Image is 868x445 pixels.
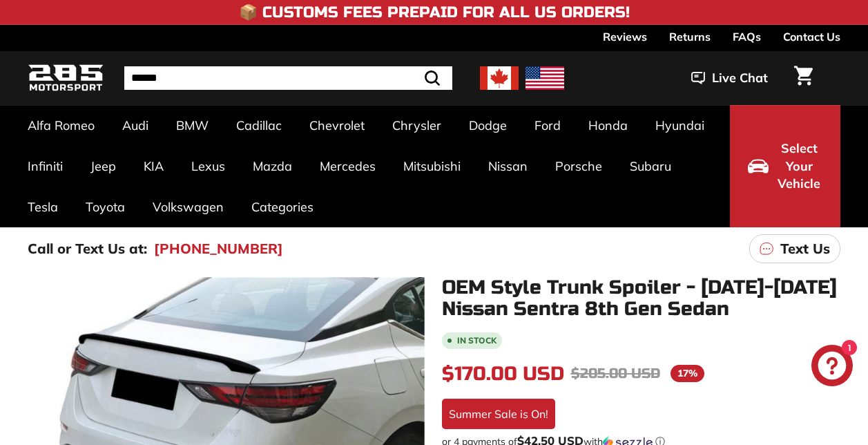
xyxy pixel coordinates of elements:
a: Dodge [455,105,521,146]
a: Porsche [541,146,616,187]
a: Cart [786,55,821,102]
a: Infiniti [14,146,77,187]
a: Returns [669,25,711,48]
a: Toyota [72,187,139,227]
button: Select Your Vehicle [730,105,840,227]
a: Tesla [14,187,72,227]
span: Select Your Vehicle [775,140,822,193]
a: Audi [108,105,162,146]
a: Chevrolet [296,105,378,146]
h1: OEM Style Trunk Spoiler - [DATE]-[DATE] Nissan Sentra 8th Gen Sedan [442,277,841,320]
span: $170.00 USD [442,362,564,386]
a: Mercedes [306,146,389,187]
span: $205.00 USD [571,365,660,382]
a: Nissan [474,146,541,187]
input: Search [124,66,452,90]
a: Ford [521,105,575,146]
a: Volkswagen [139,187,238,227]
a: Text Us [749,234,840,263]
a: Jeep [77,146,130,187]
a: BMW [162,105,222,146]
img: Logo_285_Motorsport_areodynamics_components [28,62,104,95]
a: FAQs [733,25,761,48]
a: Mazda [239,146,306,187]
span: Live Chat [712,69,768,87]
button: Live Chat [673,61,786,95]
a: Lexus [177,146,239,187]
inbox-online-store-chat: Shopify online store chat [807,345,857,390]
h4: 📦 Customs Fees Prepaid for All US Orders! [239,4,630,21]
a: [PHONE_NUMBER] [154,238,283,259]
a: KIA [130,146,177,187]
a: Honda [575,105,642,146]
a: Cadillac [222,105,296,146]
p: Call or Text Us at: [28,238,147,259]
a: Mitsubishi [389,146,474,187]
b: In stock [457,337,496,345]
p: Text Us [780,238,830,259]
a: Contact Us [783,25,840,48]
a: Alfa Romeo [14,105,108,146]
a: Hyundai [642,105,718,146]
div: Summer Sale is On! [442,399,555,429]
a: Categories [238,187,327,227]
a: Chrysler [378,105,455,146]
a: Reviews [603,25,647,48]
a: Subaru [616,146,685,187]
span: 17% [671,365,704,382]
